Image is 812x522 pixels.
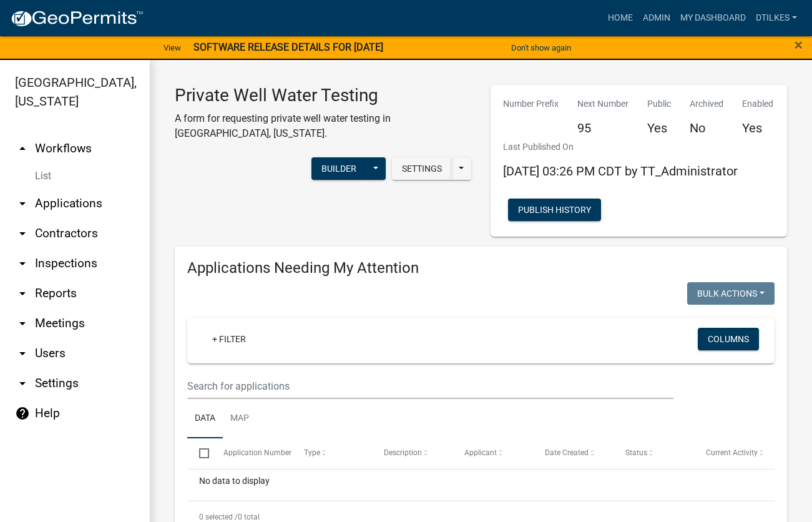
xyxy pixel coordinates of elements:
button: Close [795,37,803,52]
datatable-header-cell: Applicant [452,438,533,468]
wm-modal-confirm: Workflow Publish History [508,205,601,215]
datatable-header-cell: Status [614,438,694,468]
p: Archived [690,97,723,111]
p: Enabled [742,97,773,111]
button: Bulk Actions [687,282,775,305]
p: Next Number [577,97,629,111]
a: Home [603,6,638,30]
i: help [15,406,30,421]
datatable-header-cell: Select [187,438,211,468]
a: My Dashboard [675,6,751,30]
p: Public [647,97,671,111]
span: [DATE] 03:26 PM CDT by TT_Administrator [503,164,738,179]
datatable-header-cell: Type [291,438,372,468]
span: Date Created [545,448,589,457]
strong: SOFTWARE RELEASE DETAILS FOR [DATE] [193,41,383,53]
span: Description [384,448,422,457]
button: Settings [392,157,452,180]
datatable-header-cell: Description [372,438,452,468]
p: Number Prefix [503,97,559,111]
i: arrow_drop_down [15,346,30,361]
h5: Yes [742,121,773,135]
span: Current Activity [706,448,758,457]
button: Builder [311,157,366,180]
span: × [795,36,803,54]
h5: No [690,121,723,135]
span: Applicant [464,448,497,457]
i: arrow_drop_down [15,226,30,241]
a: + Filter [202,328,256,350]
i: arrow_drop_down [15,376,30,391]
button: Don't show again [506,37,576,58]
span: Type [304,448,320,457]
button: Columns [698,328,759,350]
span: Application Number [223,448,291,457]
a: Data [187,399,223,439]
datatable-header-cell: Application Number [211,438,291,468]
a: Map [223,399,257,439]
h5: Yes [647,121,671,135]
p: Last Published On [503,140,738,154]
i: arrow_drop_up [15,141,30,156]
p: A form for requesting private well water testing in [GEOGRAPHIC_DATA], [US_STATE]. [175,111,472,141]
h4: Applications Needing My Attention [187,259,775,277]
h3: Private Well Water Testing [175,85,472,106]
button: Publish History [508,199,601,221]
i: arrow_drop_down [15,316,30,331]
span: 0 selected / [199,513,238,521]
a: Admin [638,6,675,30]
i: arrow_drop_down [15,286,30,301]
div: No data to display [187,470,775,501]
h5: 95 [577,121,629,135]
i: arrow_drop_down [15,196,30,211]
datatable-header-cell: Current Activity [694,438,775,468]
a: dtilkes [751,6,802,30]
input: Search for applications [187,373,673,399]
span: Status [625,448,647,457]
datatable-header-cell: Date Created [533,438,614,468]
a: View [159,37,186,58]
i: arrow_drop_down [15,256,30,271]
